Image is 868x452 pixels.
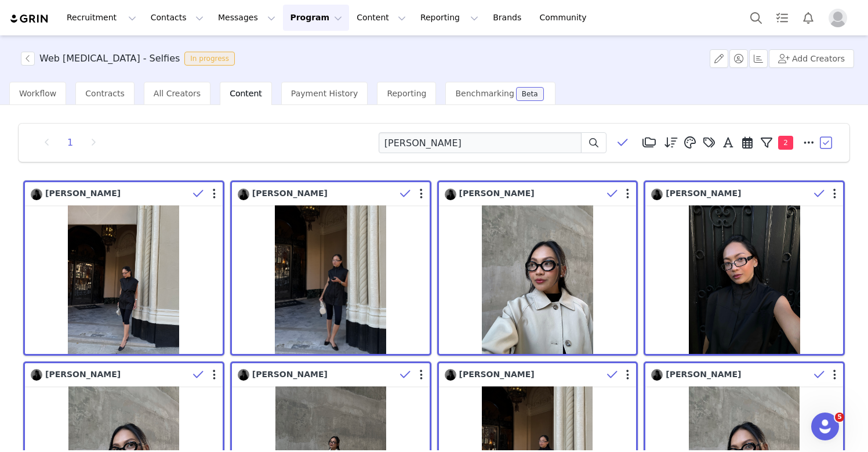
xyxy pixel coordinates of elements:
[238,369,249,381] img: 3aaf5322-2489-490a-bf7f-9ac399f85025.jpg
[211,5,282,31] button: Messages
[459,189,535,198] span: [PERSON_NAME]
[19,89,56,98] span: Workflow
[455,89,514,98] span: Benchmarking
[252,189,328,198] span: [PERSON_NAME]
[184,52,235,66] span: In progress
[154,89,201,98] span: All Creators
[45,189,121,198] span: [PERSON_NAME]
[39,52,180,66] h3: Web [MEDICAL_DATA] - Selfies
[45,370,121,379] span: [PERSON_NAME]
[379,132,582,153] input: Search labels, captions, # and @ tags
[31,189,42,200] img: 3aaf5322-2489-490a-bf7f-9ac399f85025.jpg
[769,5,795,31] a: Tasks
[445,369,456,381] img: 3aaf5322-2489-490a-bf7f-9ac399f85025.jpg
[835,413,844,422] span: 5
[283,5,349,31] button: Program
[533,5,599,31] a: Community
[60,5,143,31] button: Recruitment
[743,5,769,31] button: Search
[9,13,50,24] img: grin logo
[350,5,413,31] button: Content
[459,370,535,379] span: [PERSON_NAME]
[31,369,42,381] img: 3aaf5322-2489-490a-bf7f-9ac399f85025.jpg
[21,52,239,66] span: [object Object]
[829,9,847,27] img: placeholder-profile.jpg
[230,89,262,98] span: Content
[778,136,793,150] span: 2
[238,189,249,200] img: 3aaf5322-2489-490a-bf7f-9ac399f85025.jpg
[769,49,854,68] button: Add Creators
[522,91,538,97] div: Beta
[822,9,859,27] button: Profile
[413,5,485,31] button: Reporting
[666,189,741,198] span: [PERSON_NAME]
[85,89,125,98] span: Contracts
[757,134,799,151] button: 2
[666,370,741,379] span: [PERSON_NAME]
[252,370,328,379] span: [PERSON_NAME]
[291,89,358,98] span: Payment History
[651,369,663,381] img: 3aaf5322-2489-490a-bf7f-9ac399f85025.jpg
[387,89,426,98] span: Reporting
[486,5,532,31] a: Brands
[144,5,210,31] button: Contacts
[61,135,79,151] li: 1
[445,189,456,200] img: 3aaf5322-2489-490a-bf7f-9ac399f85025.jpg
[796,5,821,31] button: Notifications
[651,189,663,200] img: 3aaf5322-2489-490a-bf7f-9ac399f85025.jpg
[811,413,839,440] iframe: Intercom live chat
